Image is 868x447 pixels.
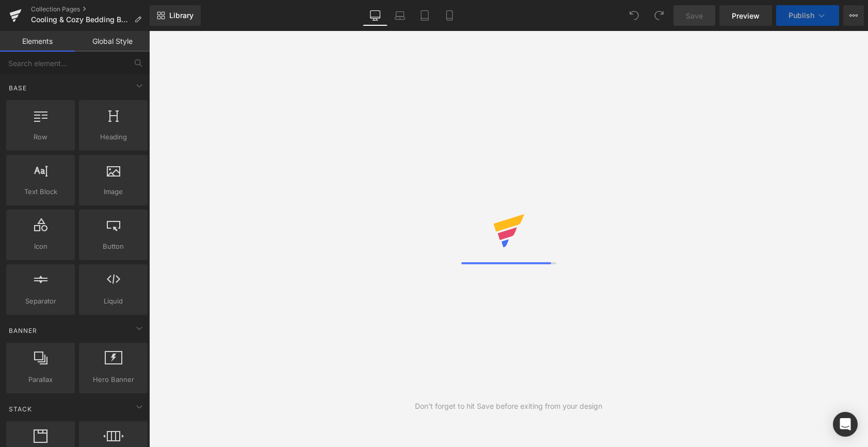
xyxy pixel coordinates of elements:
a: Desktop [363,5,388,26]
a: Mobile [437,5,462,26]
a: Global Style [75,31,150,52]
div: Don't forget to hit Save before exiting from your design [415,401,602,412]
span: Base [8,83,28,93]
span: Cooling & Cozy Bedding Bundle Collection Page [31,15,130,24]
button: Undo [624,5,645,26]
span: Banner [8,326,38,336]
span: Separator [9,296,72,307]
span: Publish [789,11,814,20]
div: Open Intercom Messenger [833,412,858,437]
span: Heading [82,132,144,142]
button: Publish [776,5,839,26]
span: Text Block [9,186,72,197]
a: New Library [150,5,201,26]
span: Liquid [82,296,144,307]
a: Collection Pages [31,5,150,13]
span: Library [169,11,194,20]
span: Row [9,132,72,142]
span: Image [82,186,144,197]
button: Redo [649,5,669,26]
span: Icon [9,241,72,252]
span: Button [82,241,144,252]
span: Save [686,10,703,21]
a: Tablet [412,5,437,26]
a: Preview [719,5,772,26]
span: Stack [8,404,33,414]
button: More [843,5,864,26]
span: Preview [732,10,760,21]
a: Laptop [388,5,412,26]
span: Hero Banner [82,374,144,385]
span: Parallax [9,374,72,385]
